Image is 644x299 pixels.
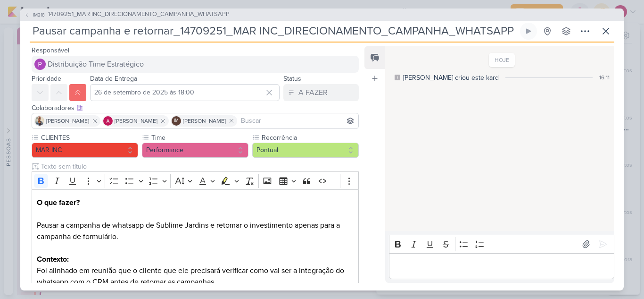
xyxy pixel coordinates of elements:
div: [PERSON_NAME] criou este kard [403,73,499,83]
label: Time [150,133,248,143]
div: Ligar relógio [525,27,532,35]
button: Pontual [252,143,359,158]
div: Editor toolbar [389,235,614,253]
img: Alessandra Gomes [103,116,113,126]
strong: O que fazer? [37,198,80,207]
button: Distribuição Time Estratégico [32,56,359,73]
input: Kard Sem Título [30,23,518,40]
div: 16:11 [599,73,610,82]
p: IM [174,119,179,123]
label: CLIENTES [40,133,138,143]
span: [PERSON_NAME] [115,117,157,125]
div: Editor editing area: main [389,253,614,279]
button: A FAZER [283,84,359,101]
img: Distribuição Time Estratégico [34,59,46,70]
span: [PERSON_NAME] [46,117,89,125]
span: [PERSON_NAME] [183,117,226,125]
div: Editor toolbar [32,171,359,190]
button: MAR INC [32,143,138,158]
div: Colaboradores [32,103,359,113]
label: Data de Entrega [90,75,137,83]
span: Distribuição Time Estratégico [48,59,144,70]
div: A FAZER [298,87,328,98]
button: Performance [142,143,248,158]
input: Texto sem título [39,162,359,171]
strong: Contexto: [37,255,69,264]
label: Status [283,75,301,83]
input: Buscar [239,115,356,127]
label: Recorrência [261,133,359,143]
label: Prioridade [32,75,61,83]
label: Responsável [32,46,69,54]
img: Iara Santos [35,116,44,126]
div: Isabella Machado Guimarães [172,116,181,126]
input: Select a date [90,84,280,101]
